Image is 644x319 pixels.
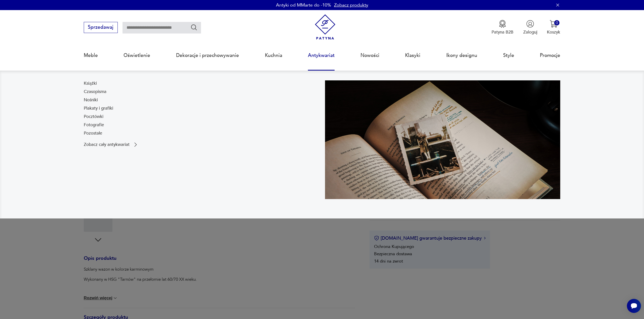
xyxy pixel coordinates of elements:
a: Nośniki [84,97,98,103]
a: Fotografie [84,122,104,128]
p: Zobacz cały antykwariat [84,143,130,147]
a: Dekoracje i przechowywanie [176,44,239,67]
p: Patyna B2B [492,29,513,35]
p: Zaloguj [523,29,537,35]
button: Patyna B2B [492,20,513,35]
iframe: Smartsupp widget button [627,299,641,313]
a: Zobacz produkty [334,2,368,8]
img: c8a9187830f37f141118a59c8d49ce82.jpg [325,80,560,199]
a: Meble [84,44,98,67]
a: Ikona medaluPatyna B2B [492,20,513,35]
img: Ikona koszyka [550,20,557,28]
a: Kuchnia [265,44,282,67]
a: Książki [84,80,97,86]
p: Koszyk [547,29,560,35]
div: 0 [554,20,559,25]
a: Antykwariat [308,44,335,67]
img: Patyna - sklep z meblami i dekoracjami vintage [312,14,338,40]
img: Ikonka użytkownika [526,20,534,28]
a: Czasopisma [84,89,106,95]
a: Ikony designu [446,44,477,67]
a: Zobacz cały antykwariat [84,142,139,148]
a: Pozostałe [84,130,102,136]
a: Nowości [360,44,379,67]
a: Sprzedawaj [84,26,118,30]
button: Szukaj [190,24,198,31]
button: 0Koszyk [547,20,560,35]
a: Promocje [540,44,560,67]
button: Zaloguj [523,20,537,35]
a: Klasyki [405,44,420,67]
a: Plakaty i grafiki [84,105,113,111]
p: Antyki od MMarte do -10% [276,2,331,8]
a: Oświetlenie [124,44,150,67]
a: Style [503,44,514,67]
button: Sprzedawaj [84,22,118,33]
a: Pocztówki [84,114,103,120]
img: Ikona medalu [499,20,506,28]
